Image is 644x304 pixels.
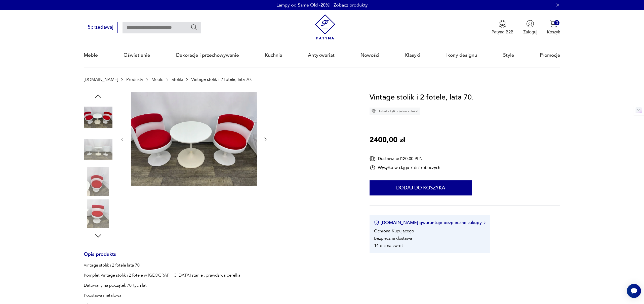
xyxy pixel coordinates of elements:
img: Ikona strzałki w prawo [484,222,486,224]
p: Datowany na początek 70-tych lat [84,282,240,288]
img: Zdjęcie produktu Vintage stolik i 2 fotele, lata 70. [84,103,112,132]
a: Klasyki [405,44,420,67]
button: 0Koszyk [547,20,560,35]
li: 14 dni na zwrot [374,243,403,248]
p: Komplet Vintage stolik i 2 fotele w [GEOGRAPHIC_DATA] stanie , prawdziwa perełka [84,272,240,278]
img: Ikona certyfikatu [374,220,379,225]
p: Podstawa metalowa [84,292,240,298]
h1: Vintage stolik i 2 fotele, lata 70. [370,92,474,103]
h3: Opis produktu [84,252,355,263]
a: Meble [84,44,98,67]
a: Ikony designu [446,44,477,67]
div: Dostawa od 120,00 PLN [370,156,440,162]
img: Zdjęcie produktu Vintage stolik i 2 fotele, lata 70. [131,92,257,186]
p: Vintage stolik i 2 fotele, lata 70. [191,77,252,82]
img: Ikona dostawy [370,156,376,162]
div: Unikat - tylko jedna sztuka! [370,108,420,115]
li: Ochrona Kupującego [374,228,414,234]
img: Patyna - sklep z meblami i dekoracjami vintage [312,14,338,40]
a: Kuchnia [265,44,282,67]
div: Wysyłka w ciągu 7 dni roboczych [370,165,440,171]
img: Ikonka użytkownika [526,20,534,28]
a: Style [503,44,514,67]
p: 2400,00 zł [370,134,405,146]
a: Promocje [540,44,560,67]
a: Zobacz produkty [334,2,368,8]
p: Koszyk [547,29,560,35]
li: Bezpieczna dostawa [374,235,412,241]
div: 0 [554,20,559,25]
img: Ikona medalu [499,20,506,28]
a: Antykwariat [308,44,335,67]
a: Stoliki [172,77,183,82]
a: Nowości [360,44,379,67]
img: Zdjęcie produktu Vintage stolik i 2 fotele, lata 70. [84,167,112,196]
a: Oświetlenie [124,44,150,67]
button: Patyna B2B [492,20,513,35]
a: Ikona medaluPatyna B2B [492,20,513,35]
button: [DOMAIN_NAME] gwarantuje bezpieczne zakupy [374,220,486,226]
p: Zaloguj [523,29,537,35]
a: Meble [151,77,163,82]
iframe: Smartsupp widget button [627,284,641,298]
button: Dodaj do koszyka [370,180,472,195]
button: Szukaj [190,24,198,31]
a: Dekoracje i przechowywanie [176,44,239,67]
a: [DOMAIN_NAME] [84,77,118,82]
p: Lampy od Same Old -20%! [276,2,331,8]
a: Sprzedawaj [84,26,118,30]
button: Zaloguj [523,20,537,35]
p: Vintage stolik i 2 fotele lata 70 [84,262,240,268]
img: Zdjęcie produktu Vintage stolik i 2 fotele, lata 70. [84,199,112,228]
img: Ikona diamentu [372,109,376,114]
button: Sprzedawaj [84,22,118,33]
p: Patyna B2B [492,29,513,35]
img: Ikona koszyka [550,20,557,28]
img: Zdjęcie produktu Vintage stolik i 2 fotele, lata 70. [84,135,112,164]
a: Produkty [126,77,143,82]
